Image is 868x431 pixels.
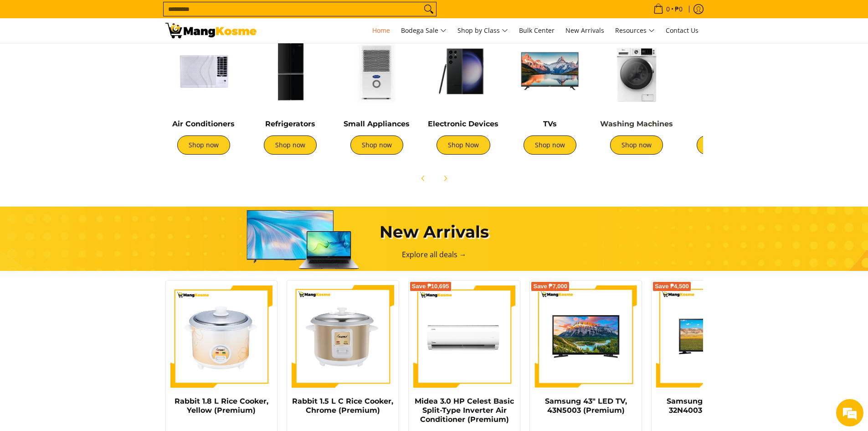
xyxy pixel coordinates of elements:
img: Electronic Devices [425,32,502,110]
span: • [651,4,685,14]
a: Bulk Center [514,18,559,43]
span: Save ₱4,500 [655,284,689,289]
a: Small Appliances [344,119,410,128]
button: Previous [413,168,433,188]
a: Refrigerators [265,119,315,128]
textarea: Type your message and hit 'Enter' [5,249,174,281]
a: TVs [543,119,557,128]
a: New Arrivals [561,18,609,43]
a: Resources [611,18,659,43]
img: TVs [511,32,589,110]
a: Contact Us [661,18,703,43]
a: Shop now [264,135,317,155]
img: Air Conditioners [165,32,242,110]
nav: Main Menu [266,18,703,43]
span: Save ₱7,000 [533,284,567,289]
span: 0 [665,6,671,12]
div: Minimize live chat window [149,5,171,26]
span: Shop by Class [457,25,508,36]
span: Bodega Sale [401,25,447,36]
a: Shop now [697,135,750,155]
span: Contact Us [666,26,699,35]
span: Resources [615,25,655,36]
button: Next [435,168,455,188]
span: Bulk Center [519,26,555,35]
a: Rabbit 1.5 L C Rice Cooker, Chrome (Premium) [292,397,393,415]
span: New Arrivals [565,26,604,35]
img: Cookers [684,32,762,110]
a: Home [368,18,395,43]
button: Search [421,2,436,16]
span: We're online! [53,115,126,207]
a: Shop now [610,135,663,155]
div: Chat with us now [47,51,153,63]
img: https://mangkosme.com/products/rabbit-1-8-l-rice-cooker-yellow-class-a [170,285,273,388]
img: samsung-32-inch-led-tv-full-view-mang-kosme [656,285,759,388]
img: Small Appliances [338,32,416,110]
img: Midea 3.0 HP Celest Basic Split-Type Inverter Air Conditioner (Premium) [413,285,516,388]
a: Shop now [350,135,403,155]
a: Samsung 43" LED TV, 43N5003 (Premium) [545,397,627,415]
a: Electronic Devices [428,119,498,128]
span: Home [372,26,390,35]
a: Explore all deals → [402,249,467,260]
a: Shop Now [437,135,490,155]
a: Midea 3.0 HP Celest Basic Split-Type Inverter Air Conditioner (Premium) [415,397,514,424]
a: Rabbit 1.8 L Rice Cooker, Yellow (Premium) [175,397,268,415]
a: Air Conditioners [172,119,235,128]
img: Refrigerators [252,32,329,110]
a: Shop by Class [453,18,513,43]
span: Save ₱10,695 [412,284,449,289]
a: Shop now [177,135,230,155]
a: Washing Machines [600,119,673,128]
a: Bodega Sale [396,18,451,43]
img: Washing Machines [598,32,675,110]
img: Mang Kosme: Your Home Appliances Warehouse Sale Partner! [165,23,257,38]
a: Shop now [524,135,576,155]
span: ₱0 [673,6,684,12]
img: https://mangkosme.com/products/rabbit-1-5-l-c-rice-cooker-chrome-class-a [292,285,394,388]
img: samsung-43-inch-led-tv-full-view- mang-kosme [534,285,637,388]
a: Samsung 32" LED TV, 32N4003 (Premium) [667,397,748,415]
